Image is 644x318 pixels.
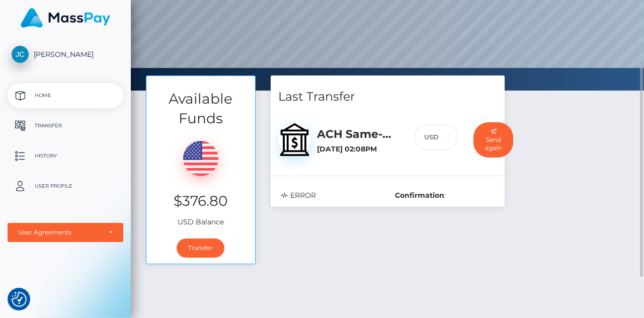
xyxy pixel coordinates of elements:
[473,122,513,158] button: Send again
[21,8,110,28] img: MassPay
[8,223,123,242] button: User Agreements
[8,83,123,108] a: Home
[278,123,311,156] img: bank.svg
[317,127,399,142] h5: ACH Same-day / USD
[395,191,444,200] b: Confirmation
[12,148,119,164] p: History
[273,190,388,201] div: ERROR
[12,179,119,194] p: User Profile
[12,118,119,133] p: Transfer
[8,113,123,138] a: Transfer
[278,88,497,106] h4: Last Transfer
[8,143,123,169] a: History
[387,190,502,201] div: :
[439,125,458,150] input: 376.80
[183,141,218,176] img: USD.png
[8,50,123,59] span: [PERSON_NAME]
[8,174,123,199] a: User Profile
[12,292,27,307] img: Revisit consent button
[146,128,255,232] div: USD Balance
[154,191,248,211] h3: $376.80
[12,292,27,307] button: Consent Preferences
[146,89,255,128] h3: Available Funds
[317,145,399,153] h6: [DATE] 02:08PM
[177,238,224,258] a: Transfer
[415,125,439,150] div: USD
[19,228,101,236] div: User Agreements
[12,88,119,103] p: Home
